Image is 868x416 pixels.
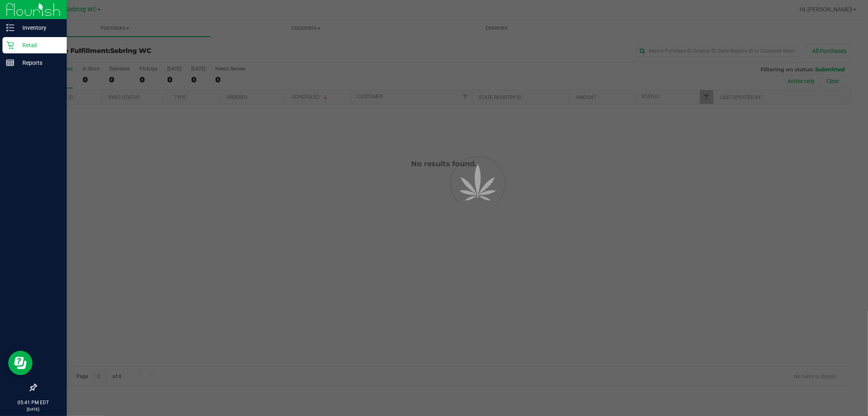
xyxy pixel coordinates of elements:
[14,23,63,33] p: Inventory
[8,351,33,375] iframe: Resource center
[4,399,63,406] p: 05:41 PM EDT
[4,406,63,412] p: [DATE]
[6,41,14,49] inline-svg: Retail
[6,24,14,32] inline-svg: Inventory
[14,40,63,50] p: Retail
[6,59,14,67] inline-svg: Reports
[14,58,63,68] p: Reports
